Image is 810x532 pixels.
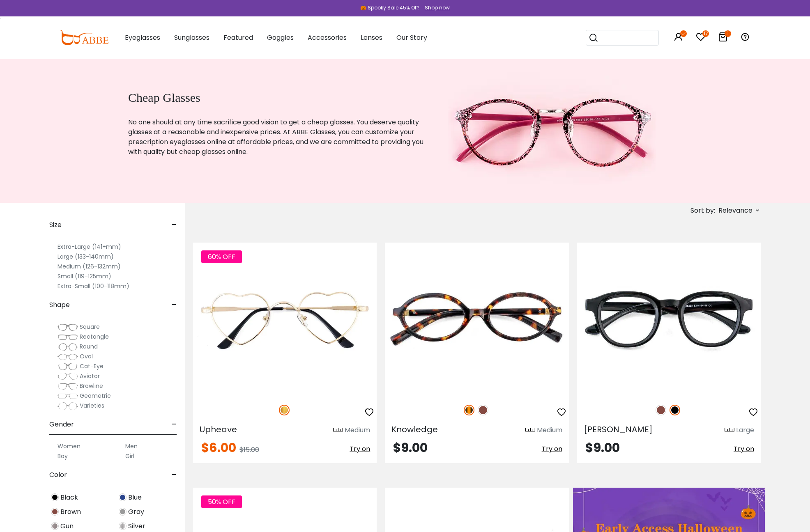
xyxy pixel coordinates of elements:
img: size ruler [333,427,343,433]
span: Blue [128,493,142,502]
span: Gray [128,507,144,517]
img: size ruler [725,427,734,433]
span: $9.00 [585,439,620,456]
label: Men [125,441,138,451]
i: 17 [702,30,709,37]
img: Tortoise [464,405,474,415]
img: Varieties.png [58,402,78,410]
span: Size [49,215,62,235]
img: Gold Upheave - Metal ,Adjust Nose Pads [193,243,377,396]
img: Black Dotti - Acetate ,Universal Bridge Fit [577,243,761,396]
img: Aviator.png [58,372,78,381]
span: Knowledge [391,424,438,435]
img: Brown [51,508,59,516]
span: Gender [49,415,74,434]
span: Silver [128,521,145,531]
label: Small (119-125mm) [58,271,111,281]
div: Medium [537,425,562,435]
span: Relevance [718,203,752,218]
span: Accessories [308,33,347,42]
span: Gun [60,521,74,531]
a: 17 [696,34,706,43]
span: Sunglasses [174,33,209,42]
label: Women [58,441,81,451]
img: Brown [656,405,666,415]
span: Black [60,493,78,502]
span: Browline [80,382,103,390]
img: Blue [119,493,127,501]
i: 1 [725,30,731,37]
label: Extra-Large (141+mm) [58,242,121,252]
div: Shop now [425,4,450,11]
img: Gold [279,405,290,415]
h1: Cheap Glasses [128,90,427,105]
span: Brown [60,507,81,517]
a: Shop now [421,4,450,11]
p: No one should at any time sacrifice good vision to get a cheap glasses. You deserve quality glass... [128,117,427,157]
span: $6.00 [201,439,236,456]
span: Sort by: [690,206,715,215]
img: Square.png [58,323,78,331]
button: Try on [734,442,754,456]
span: Round [80,342,98,351]
span: - [171,465,177,485]
button: Try on [350,442,370,456]
img: Brown [478,405,488,415]
span: Varieties [80,401,104,410]
img: Rectangle.png [58,333,78,341]
img: cheap glasses [448,59,656,203]
span: Try on [542,444,562,454]
span: Our Story [396,33,427,42]
img: Geometric.png [58,392,78,400]
span: Square [80,323,100,331]
img: abbeglasses.com [60,30,108,45]
img: Black [51,493,59,501]
div: Large [736,425,754,435]
span: - [171,295,177,315]
span: Try on [350,444,370,454]
span: Lenses [361,33,382,42]
img: Tortoise Knowledge - Acetate ,Universal Bridge Fit [385,243,568,396]
span: Cat-Eye [80,362,104,370]
img: Browline.png [58,382,78,390]
span: [PERSON_NAME] [584,424,653,435]
span: Oval [80,352,93,360]
button: Try on [542,442,562,456]
img: Gun [51,522,59,530]
label: Girl [125,451,134,461]
span: Color [49,465,67,485]
span: Goggles [267,33,294,42]
label: Medium (126-132mm) [58,261,121,271]
img: Black [670,405,680,415]
span: 50% OFF [201,495,242,508]
span: Upheave [200,424,237,435]
img: size ruler [525,427,535,433]
a: 1 [718,34,728,43]
img: Round.png [58,343,78,351]
label: Boy [58,451,68,461]
span: Rectangle [80,332,109,341]
div: Medium [345,425,370,435]
span: $9.00 [393,439,428,456]
span: Featured [223,33,253,42]
span: Eyeglasses [125,33,160,42]
span: Aviator [80,372,100,380]
span: Geometric [80,392,111,400]
span: Try on [734,444,754,454]
span: $15.00 [239,445,259,454]
img: Silver [119,522,127,530]
img: Cat-Eye.png [58,362,78,371]
span: Shape [49,295,70,315]
div: 🎃 Spooky Sale 45% Off! [360,4,419,11]
img: Oval.png [58,353,78,361]
span: - [171,415,177,434]
label: Extra-Small (100-118mm) [58,281,129,291]
span: - [171,215,177,235]
span: 60% OFF [201,250,242,263]
img: Gray [119,508,127,516]
label: Large (133-140mm) [58,252,114,261]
